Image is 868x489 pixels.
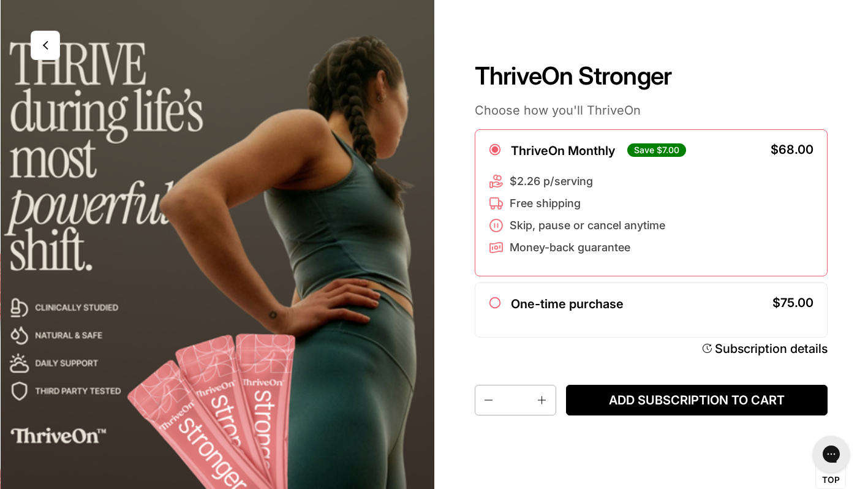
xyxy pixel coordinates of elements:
button: Decrease quantity [475,385,500,415]
li: Free shipping [489,196,665,211]
div: $75.00 [772,297,813,309]
li: Skip, pause or cancel anytime [489,218,665,233]
div: Subscription details [715,341,828,357]
li: Money-back guarantee [489,240,665,255]
div: Save $7.00 [627,143,686,157]
li: $2.26 p/serving [489,174,665,189]
button: Add subscription to cart [566,385,828,415]
span: Add subscription to cart [576,393,818,408]
p: Choose how you'll ThriveOn [475,102,828,118]
div: $68.00 [771,143,813,156]
h1: ThriveOn Stronger [475,61,828,91]
iframe: Gorgias live chat messenger [807,431,856,477]
label: One-time purchase [511,297,624,311]
button: Increase quantity [531,385,556,415]
label: ThriveOn Monthly [511,143,615,158]
span: Top [822,475,840,486]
